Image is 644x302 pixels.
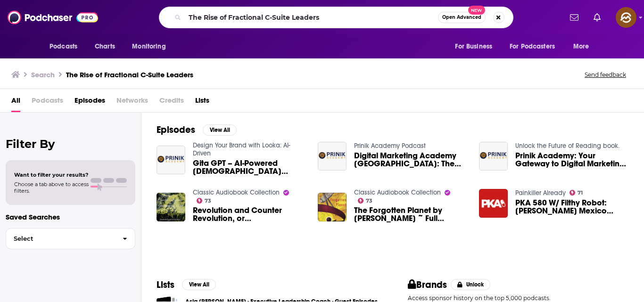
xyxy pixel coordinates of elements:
a: Design Your Brand with Looka: AI-Driven [193,141,290,157]
a: Revolution and Counter Revolution, or Germany in 1848 by Karl Marx ~ Full Audiobook [history] [193,206,306,222]
span: Open Advanced [442,15,481,20]
a: EpisodesView All [157,124,237,136]
img: Prinik Academy: Your Gateway to Digital Marketing Success [479,142,508,171]
span: The Forgotten Planet by [PERSON_NAME] ~ Full Audiobook [354,206,468,222]
span: Podcasts [32,93,63,112]
a: Unlock the Future of Reading book. [515,142,619,150]
a: Gita GPT – AI-Powered Bhagavad Gita Wisdom [193,159,306,175]
a: Lists [195,93,209,112]
h2: Brands [408,279,447,291]
a: Show notifications dropdown [566,9,582,25]
button: View All [203,124,237,136]
span: For Business [455,40,492,53]
img: The Forgotten Planet by Murray Leinster ~ Full Audiobook [318,193,347,221]
span: Want to filter your results? [14,171,89,178]
h3: The Rise of Fractional C-Suite Leaders [66,70,193,79]
a: Episodes [74,93,105,112]
span: Gita GPT – AI-Powered [DEMOGRAPHIC_DATA] Wisdom [193,159,306,175]
a: PKA 580 W/ Filthy Robot: Woody’s Mexico Stories, Worst Looking People, Bad Cop Stories [515,199,629,215]
a: 71 [570,190,583,196]
h2: Lists [157,279,174,291]
span: PKA 580 W/ Filthy Robot: [PERSON_NAME] Mexico Stories, Worst Looking People, Bad Cop Stories [515,199,629,215]
span: Revolution and Counter Revolution, or [GEOGRAPHIC_DATA] in [DATE] by [PERSON_NAME] ~ Full Audiobo... [193,206,306,222]
span: Credits [159,93,184,112]
a: Prinik Academy: Your Gateway to Digital Marketing Success [515,152,629,168]
button: open menu [567,38,601,56]
button: open menu [448,38,504,56]
a: Charts [89,38,121,56]
a: Prinik Academy Podcast [354,142,426,150]
img: Digital Marketing Academy Noida: The Start of Your Career Success. [318,142,347,171]
img: Podchaser - Follow, Share and Rate Podcasts [8,8,98,26]
button: open menu [43,38,90,56]
a: Classic Audiobook Collection [193,188,280,196]
button: open menu [125,38,178,56]
p: Access sponsor history on the top 5,000 podcasts. [408,294,629,302]
a: 73 [197,198,212,204]
span: 71 [578,191,583,195]
span: 73 [366,199,372,203]
button: Send feedback [582,71,629,79]
h3: Search [31,70,55,79]
img: Gita GPT – AI-Powered Bhagavad Gita Wisdom [157,146,185,174]
span: More [573,40,589,53]
button: Show profile menu [616,7,636,28]
div: Search podcasts, credits, & more... [159,7,513,28]
a: All [11,93,20,112]
span: Digital Marketing Academy [GEOGRAPHIC_DATA]: The Start of Your Career Success. [354,152,468,168]
span: Networks [116,93,148,112]
button: View All [182,279,216,290]
a: The Forgotten Planet by Murray Leinster ~ Full Audiobook [354,206,468,222]
button: Unlock [451,279,491,290]
span: For Podcasters [510,40,555,53]
a: ListsView All [157,279,216,291]
span: 73 [205,199,211,203]
button: Select [6,228,135,249]
input: Search podcasts, credits, & more... [185,10,438,25]
button: Open AdvancedNew [438,12,486,23]
a: Show notifications dropdown [590,9,604,25]
button: open menu [504,38,569,56]
a: Painkiller Already [515,189,566,197]
h2: Filter By [6,137,135,151]
a: Digital Marketing Academy Noida: The Start of Your Career Success. [354,152,468,168]
span: Logged in as hey85204 [616,7,636,28]
span: Charts [95,40,115,53]
span: Podcasts [50,40,77,53]
h2: Episodes [157,124,195,136]
img: PKA 580 W/ Filthy Robot: Woody’s Mexico Stories, Worst Looking People, Bad Cop Stories [479,189,508,218]
img: Revolution and Counter Revolution, or Germany in 1848 by Karl Marx ~ Full Audiobook [history] [157,193,185,221]
p: Saved Searches [6,212,135,221]
img: User Profile [616,7,636,28]
span: Monitoring [132,40,165,53]
a: Classic Audiobook Collection [354,188,441,196]
span: Select [6,236,115,242]
span: Choose a tab above to access filters. [14,181,89,194]
span: New [468,6,485,15]
a: 73 [358,198,373,204]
